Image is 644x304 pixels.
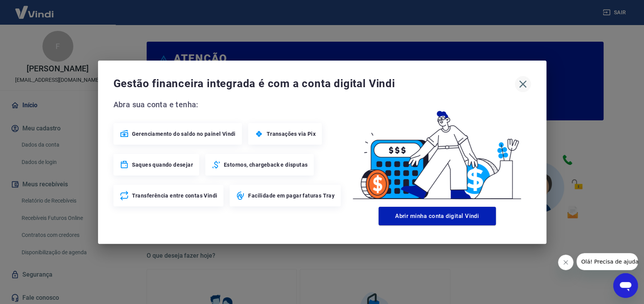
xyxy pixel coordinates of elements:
span: Saques quando desejar [132,161,193,169]
span: Gestão financeira integrada é com a conta digital Vindi [113,76,515,91]
iframe: Fechar mensagem [558,255,573,270]
span: Estornos, chargeback e disputas [224,161,308,169]
span: Facilidade em pagar faturas Tray [248,192,335,199]
span: Olá! Precisa de ajuda? [5,5,65,12]
span: Transferência entre contas Vindi [132,192,218,199]
span: Transações via Pix [267,130,316,138]
span: Gerenciamento do saldo no painel Vindi [132,130,236,138]
img: Good Billing [343,98,531,204]
button: Abrir minha conta digital Vindi [379,207,496,225]
iframe: Mensagem da empresa [576,253,638,270]
iframe: Botão para abrir a janela de mensagens [613,273,638,298]
span: Abra sua conta e tenha: [113,98,343,111]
